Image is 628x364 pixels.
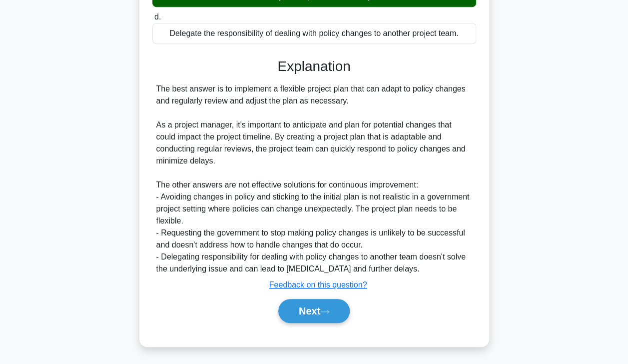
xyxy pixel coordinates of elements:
a: Feedback on this question? [269,280,367,289]
div: The best answer is to implement a flexible project plan that can adapt to policy changes and regu... [156,83,472,275]
div: Delegate the responsibility of dealing with policy changes to another project team. [152,23,476,44]
span: d. [154,12,161,21]
h3: Explanation [158,58,470,75]
button: Next [278,299,350,323]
